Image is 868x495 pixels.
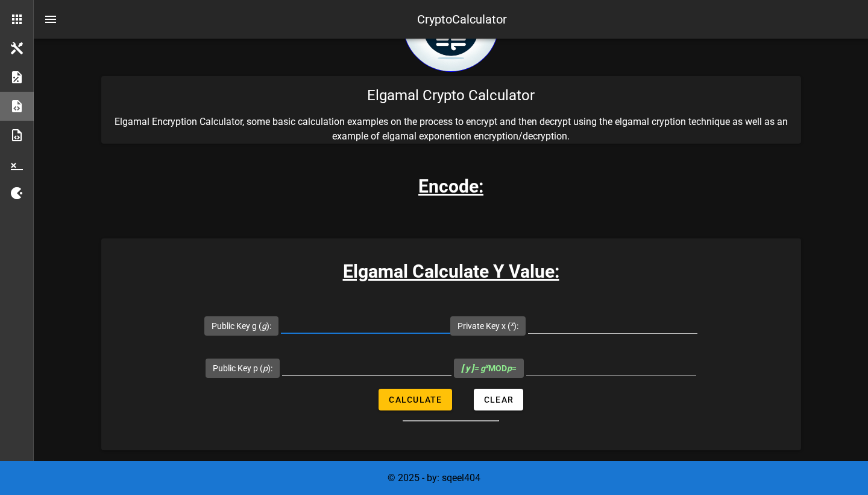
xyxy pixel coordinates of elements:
h3: Encode: [418,173,483,200]
sup: x [511,320,514,328]
span: MOD = [461,363,517,373]
button: nav-menu-toggle [36,5,65,34]
i: g [262,321,266,331]
sup: x [485,362,488,370]
span: © 2025 - by: sqeel404 [388,472,480,484]
span: Calculate [388,395,442,404]
i: p [263,363,268,373]
span: Clear [483,395,514,404]
p: Elgamal Encryption Calculator, some basic calculation examples on the process to encrypt and then... [101,115,801,144]
div: CryptoCalculator [417,10,507,28]
h3: Elgamal Calculate Y Value: [101,258,801,285]
label: Private Key x ( ): [458,320,518,332]
button: Clear [474,389,524,410]
button: Calculate [379,389,452,410]
b: [ y ] [461,363,474,373]
i: p [507,363,512,373]
i: = g [461,363,488,373]
label: Public Key g ( ): [212,320,271,332]
a: home [403,63,499,74]
label: Public Key p ( ): [213,362,272,374]
div: Elgamal Crypto Calculator [101,76,801,115]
